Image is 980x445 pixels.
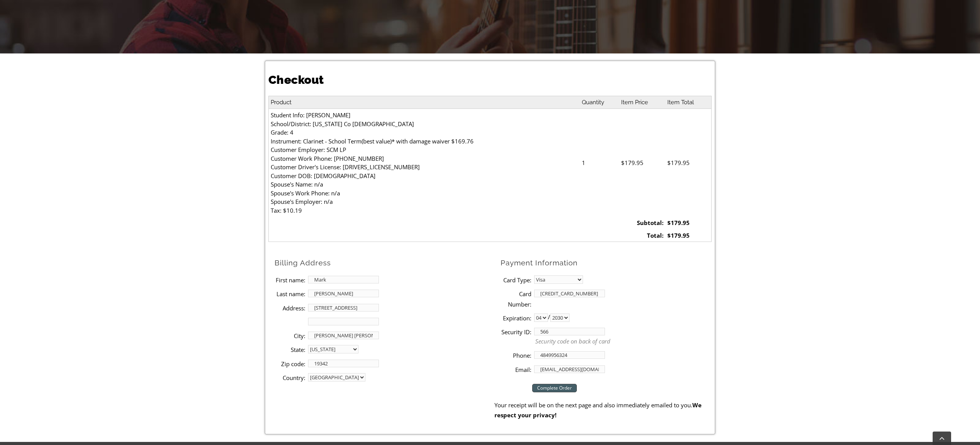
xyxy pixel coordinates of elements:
[501,275,531,285] label: Card Type:
[268,109,580,217] td: Student Info: [PERSON_NAME] School/District: [US_STATE] Co [DEMOGRAPHIC_DATA] Grade: 4 Instrument...
[665,217,712,229] td: $179.95
[275,303,305,313] label: Address:
[665,229,712,242] td: $179.95
[580,96,619,109] th: Quantity
[275,331,305,341] label: City:
[308,345,358,353] select: State billing address
[275,289,305,299] label: Last name:
[619,217,665,229] td: Subtotal:
[619,229,665,242] td: Total:
[580,109,619,217] td: 1
[275,359,305,369] label: Zip code:
[501,350,531,360] label: Phone:
[501,313,531,323] label: Expiration:
[275,258,494,268] h2: Billing Address
[665,96,712,109] th: Item Total
[619,96,665,109] th: Item Price
[501,289,531,309] label: Card Number:
[275,275,305,285] label: First name:
[275,345,305,355] label: State:
[665,109,712,217] td: $179.95
[501,365,531,375] label: Email:
[501,258,712,268] h2: Payment Information
[501,327,531,337] label: Security ID:
[532,384,577,392] input: Complete Order
[535,337,712,346] p: Security code on back of card
[494,400,712,420] p: Your receipt will be on the next page and also immediately emailed to you.
[268,96,580,109] th: Product
[619,109,665,217] td: $179.95
[268,72,712,88] h1: Checkout
[275,373,305,383] label: Country:
[308,373,365,382] select: country
[501,311,712,325] li: /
